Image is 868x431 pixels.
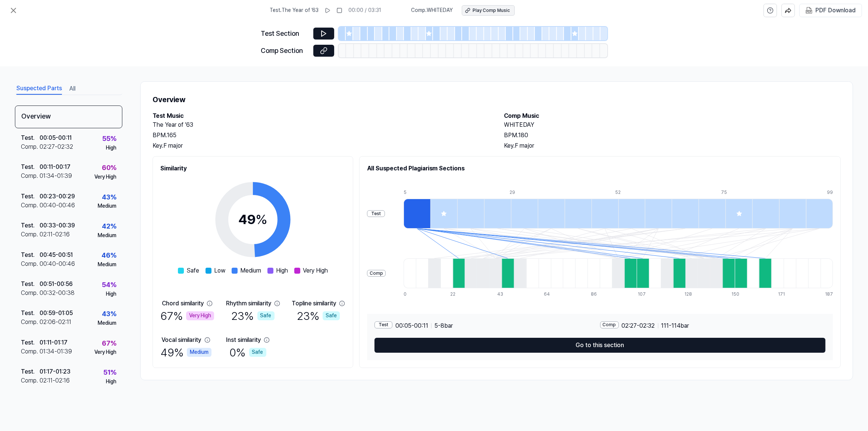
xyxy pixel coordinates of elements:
[21,367,40,376] div: Test .
[21,230,40,239] div: Comp .
[504,131,841,140] div: BPM. 180
[102,338,116,349] div: 67 %
[94,349,116,356] div: Very High
[241,266,261,275] span: Medium
[825,291,833,298] div: 187
[367,210,385,217] div: Test
[638,291,650,298] div: 107
[40,347,72,356] div: 01:34 - 01:39
[101,250,116,261] div: 46 %
[497,291,510,298] div: 43
[367,270,386,277] div: Comp
[21,133,40,142] div: Test .
[375,321,392,328] div: Test
[40,192,75,201] div: 00:23 - 00:29
[504,111,841,120] h2: Comp Music
[186,311,214,320] div: Very High
[230,345,266,360] div: 0 %
[261,28,309,39] div: Test Section
[462,5,515,16] button: Play Comp Music
[827,189,833,196] div: 99
[40,259,75,268] div: 00:40 - 00:46
[395,321,428,330] span: 00:05 - 00:11
[98,320,116,327] div: Medium
[106,290,116,298] div: High
[153,120,489,129] h2: The Year of ’63
[226,299,271,308] div: Rhythm similarity
[160,345,211,360] div: 49 %
[40,172,72,180] div: 01:34 - 01:39
[21,289,40,298] div: Comp .
[473,7,510,14] div: Play Comp Music
[153,111,489,120] h2: Test Music
[404,189,430,196] div: 5
[40,309,73,318] div: 00:59 - 01:05
[232,308,275,324] div: 23 %
[40,163,70,172] div: 00:11 - 00:17
[21,259,40,268] div: Comp .
[187,348,211,357] div: Medium
[102,221,116,232] div: 42 %
[270,7,319,14] span: Test . The Year of ’63
[804,4,857,17] button: PDF Download
[261,45,309,56] div: Comp Section
[510,189,536,196] div: 29
[21,309,40,318] div: Test .
[297,308,340,324] div: 23 %
[504,141,841,150] div: Key. F major
[153,141,489,150] div: Key. F major
[102,163,116,173] div: 60 %
[785,7,792,14] img: share
[40,201,75,210] div: 00:40 - 00:46
[249,348,266,357] div: Safe
[323,311,340,320] div: Safe
[40,376,70,385] div: 02:11 - 02:16
[106,378,116,386] div: High
[21,142,40,151] div: Comp .
[815,6,856,15] div: PDF Download
[98,202,116,210] div: Medium
[40,338,68,347] div: 01:11 - 01:17
[40,318,71,327] div: 02:06 - 02:11
[591,291,603,298] div: 86
[21,172,40,180] div: Comp .
[94,173,116,181] div: Very High
[162,299,204,308] div: Chord similarity
[21,251,40,259] div: Test .
[102,133,116,144] div: 55 %
[40,142,73,151] div: 02:27 - 02:32
[16,83,62,95] button: Suspected Parts
[806,7,812,14] img: PDF Download
[102,309,116,320] div: 43 %
[21,318,40,327] div: Comp .
[622,321,655,330] span: 02:27 - 02:32
[367,164,833,173] h2: All Suspected Plagiarism Sections
[69,83,75,95] button: All
[162,336,201,345] div: Vocal similarity
[40,221,75,230] div: 00:33 - 00:39
[21,221,40,230] div: Test .
[21,163,40,172] div: Test .
[731,291,744,298] div: 150
[40,230,70,239] div: 02:11 - 02:16
[257,311,275,320] div: Safe
[21,201,40,210] div: Comp .
[106,144,116,152] div: High
[153,131,489,140] div: BPM. 165
[276,266,288,275] span: High
[661,321,689,330] span: 111 - 114 bar
[544,291,557,298] div: 64
[102,192,116,203] div: 43 %
[160,308,214,324] div: 67 %
[615,189,642,196] div: 52
[103,367,116,378] div: 51 %
[256,211,267,227] span: %
[226,336,261,345] div: Inst similarity
[15,106,122,128] div: Overview
[40,251,73,259] div: 00:45 - 00:51
[303,266,328,275] span: Very High
[375,338,825,353] button: Go to this section
[292,299,336,308] div: Topline similarity
[160,164,345,173] h2: Similarity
